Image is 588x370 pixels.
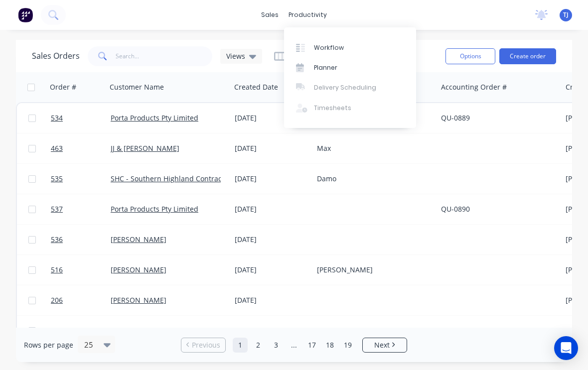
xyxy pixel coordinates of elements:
[51,113,63,123] span: 534
[51,316,111,346] a: 315
[51,225,111,254] a: 536
[445,48,495,64] button: Options
[51,194,111,224] a: 537
[235,204,309,214] div: [DATE]
[51,103,111,133] a: 534
[554,336,578,360] div: Open Intercom Messenger
[563,10,569,19] span: TJ
[287,338,301,353] a: Jump forward
[340,338,355,353] a: Page 19
[374,340,390,350] span: Next
[51,133,111,163] a: 463
[51,143,63,153] span: 463
[234,82,278,92] div: Created Date
[50,82,76,92] div: Order #
[284,37,416,57] a: Workflow
[51,265,63,275] span: 516
[256,7,284,22] div: sales
[235,265,309,275] div: [DATE]
[32,51,80,61] h1: Sales Orders
[322,338,337,353] a: Page 18
[111,174,235,183] a: SHC - Southern Highland Contracting
[111,265,166,274] a: [PERSON_NAME]
[314,63,337,72] div: Planner
[235,326,309,336] div: [DATE]
[111,235,166,244] a: [PERSON_NAME]
[51,174,63,184] span: 535
[192,340,220,350] span: Previous
[441,113,470,123] a: QU-0889
[314,43,344,52] div: Workflow
[18,7,33,22] img: Factory
[226,51,245,61] span: Views
[363,340,407,350] a: Next page
[235,113,309,123] div: [DATE]
[235,235,309,245] div: [DATE]
[51,285,111,315] a: 206
[51,204,63,214] span: 537
[110,82,164,92] div: Customer Name
[317,143,428,153] div: Max
[441,82,507,92] div: Accounting Order #
[269,338,284,353] a: Page 3
[441,204,470,214] a: QU-0890
[51,326,63,336] span: 315
[317,265,428,275] div: [PERSON_NAME]
[111,113,198,123] a: Porta Products Pty Limited
[235,295,309,305] div: [DATE]
[181,340,225,350] a: Previous page
[441,326,471,335] a: INV-6716
[111,143,179,153] a: JJ & [PERSON_NAME]
[111,204,198,214] a: Porta Products Pty Limited
[51,295,63,305] span: 206
[111,326,150,335] a: MC Loading
[284,7,332,22] div: productivity
[51,164,111,194] a: 535
[111,295,166,305] a: [PERSON_NAME]
[177,338,411,353] ul: Pagination
[304,338,319,353] a: Page 17
[317,174,428,184] div: Damo
[235,174,309,184] div: [DATE]
[284,58,416,78] a: Planner
[235,143,309,153] div: [DATE]
[51,235,63,245] span: 536
[233,338,248,353] a: Page 1 is your current page
[116,46,213,66] input: Search...
[251,338,266,353] a: Page 2
[317,326,428,336] div: [PERSON_NAME]
[24,340,73,350] span: Rows per page
[51,255,111,285] a: 516
[499,48,556,64] button: Create order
